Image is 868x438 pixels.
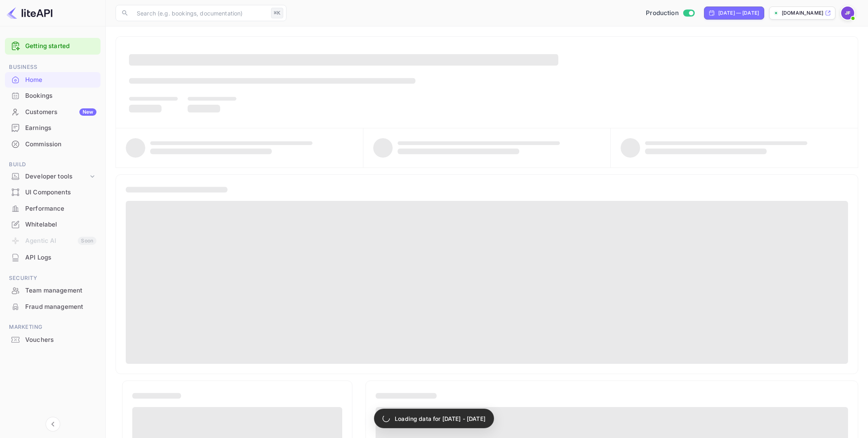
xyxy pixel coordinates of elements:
a: Getting started [25,42,96,51]
div: Vouchers [25,335,96,345]
a: Fraud management [5,299,101,314]
div: Fraud management [25,302,96,312]
div: Team management [5,283,101,299]
div: Developer tools [25,172,88,181]
div: Getting started [5,38,101,55]
div: Team management [25,286,96,295]
div: Customers [25,108,96,117]
p: [DOMAIN_NAME] [782,9,823,17]
a: API Logs [5,250,101,265]
span: Security [5,274,101,283]
span: Marketing [5,323,101,332]
div: UI Components [25,188,96,197]
div: API Logs [25,253,96,262]
div: Commission [25,140,96,149]
span: Business [5,63,101,72]
div: Home [25,75,96,85]
button: Collapse navigation [46,417,60,431]
span: Production [646,9,679,18]
div: Home [5,72,101,88]
div: Performance [5,201,101,217]
div: New [79,108,96,116]
div: CustomersNew [5,104,101,120]
div: Commission [5,136,101,152]
div: Click to change the date range period [704,7,764,20]
a: UI Components [5,185,101,200]
div: Performance [25,204,96,213]
a: Performance [5,201,101,216]
div: Whitelabel [25,220,96,229]
a: Team management [5,283,101,298]
div: Vouchers [5,332,101,348]
div: ⌘K [271,8,283,18]
div: Developer tools [5,169,101,184]
div: Earnings [25,123,96,133]
p: Loading data for [DATE] - [DATE] [395,414,485,423]
div: Whitelabel [5,217,101,233]
a: Whitelabel [5,217,101,232]
a: Bookings [5,88,101,103]
div: Bookings [25,91,96,101]
a: Earnings [5,120,101,135]
a: Vouchers [5,332,101,347]
a: CustomersNew [5,104,101,119]
div: Fraud management [5,299,101,315]
div: Earnings [5,120,101,136]
div: [DATE] — [DATE] [718,9,759,17]
a: Commission [5,136,101,152]
img: LiteAPI logo [7,7,52,20]
div: UI Components [5,185,101,200]
div: Switch to Sandbox mode [643,9,697,18]
a: Home [5,72,101,87]
img: Jenny Frimer [841,7,854,20]
input: Search (e.g. bookings, documentation) [132,5,268,21]
span: Build [5,160,101,169]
